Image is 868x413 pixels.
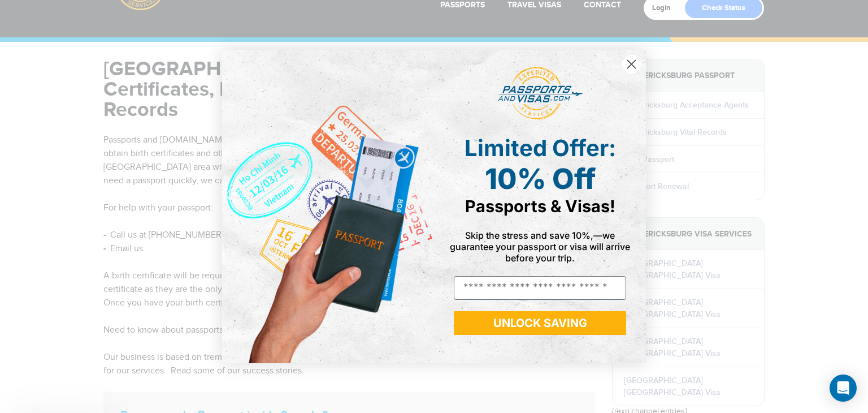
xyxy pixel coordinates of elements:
span: Passports & Visas! [465,196,615,216]
div: Open Intercom Messenger [830,375,857,402]
img: passports and visas [498,67,583,120]
span: Skip the stress and save 10%,—we guarantee your passport or visa will arrive before your trip. [450,230,630,264]
span: 10% Off [485,162,596,196]
img: de9cda0d-0715-46ca-9a25-073762a91ba7.png [222,50,434,363]
span: Limited Offer: [465,134,616,162]
button: UNLOCK SAVING [454,311,626,335]
button: Close dialog [622,54,641,74]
